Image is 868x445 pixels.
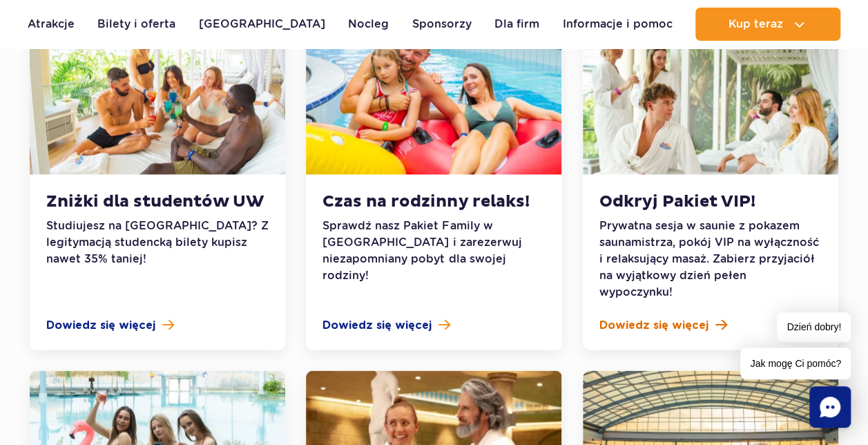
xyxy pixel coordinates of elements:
button: Kup teraz [695,8,840,41]
a: Nocleg [348,8,389,41]
div: Chat [809,386,851,428]
span: Dzień dobry! [777,312,851,342]
a: Dowiedz się więcej [599,316,822,333]
span: Kup teraz [728,18,782,30]
img: Czas na rodzinny relaks! [306,8,561,174]
h3: Czas na rodzinny relaks! [322,191,545,211]
span: Dowiedz się więcej [322,316,432,333]
a: Informacje i pomoc [563,8,673,41]
span: Jak mogę Ci pomóc? [740,348,851,379]
a: Sponsorzy [412,8,472,41]
img: Studenci relaksujący się na łóżku cabana w parku wodnym, z tropikalnymi palmami w tle [30,8,285,174]
a: Bilety i oferta [97,8,175,41]
p: Sprawdź nasz Pakiet Family w [GEOGRAPHIC_DATA] i zarezerwuj niezapomniany pobyt dla swojej rodziny! [322,217,545,283]
p: Prywatna sesja w saunie z pokazem saunamistrza, pokój VIP na wyłączność i relaksujący masaż. Zabi... [599,217,822,300]
span: Dowiedz się więcej [46,316,155,333]
p: Studiujesz na [GEOGRAPHIC_DATA]? Z legitymacją studencką bilety kupisz nawet 35% taniej! [46,217,269,267]
a: Atrakcje [28,8,75,41]
a: Dla firm [494,8,539,41]
h3: Odkryj Pakiet VIP! [599,191,822,211]
a: [GEOGRAPHIC_DATA] [199,8,325,41]
h3: Zniżki dla studentów UW [46,191,269,211]
img: Odkryj Pakiet VIP! [583,8,838,174]
a: Dowiedz się więcej [46,316,269,333]
span: Dowiedz się więcej [599,316,708,333]
a: Dowiedz się więcej [322,316,545,333]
